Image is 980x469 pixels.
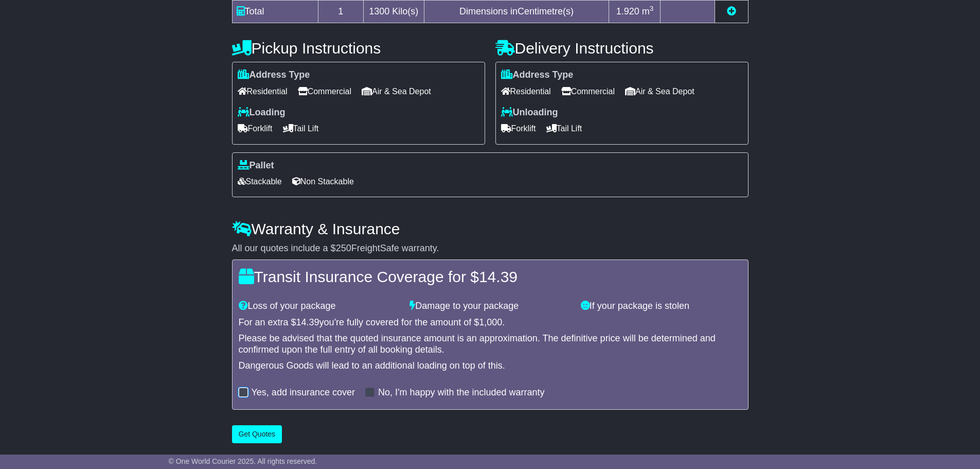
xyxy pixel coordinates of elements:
[232,220,749,237] h4: Warranty & Insurance
[479,268,518,285] span: 14.39
[424,1,609,23] td: Dimensions in Centimetre(s)
[232,243,749,254] div: All our quotes include a $ FreightSafe warranty.
[642,6,654,16] span: m
[238,160,274,171] label: Pallet
[283,120,319,136] span: Tail Lift
[363,1,424,23] td: Kilo(s)
[232,40,485,57] h4: Pickup Instructions
[238,83,288,99] span: Residential
[318,1,363,23] td: 1
[479,317,502,327] span: 1,000
[369,6,389,16] span: 1300
[238,120,273,136] span: Forklift
[576,301,747,312] div: If your package is stolen
[501,70,574,81] label: Address Type
[232,1,318,23] td: Total
[252,387,355,398] label: Yes, add insurance cover
[501,83,551,99] span: Residential
[239,317,742,328] div: For an extra $ you're fully covered for the amount of $ .
[292,173,354,189] span: Non Stackable
[501,107,558,118] label: Unloading
[232,425,282,443] button: Get Quotes
[546,120,582,136] span: Tail Lift
[404,301,576,312] div: Damage to your package
[234,301,405,312] div: Loss of your package
[238,107,286,118] label: Loading
[238,70,310,81] label: Address Type
[238,173,282,189] span: Stackable
[362,83,431,99] span: Air & Sea Depot
[378,387,545,398] label: No, I'm happy with the included warranty
[501,120,536,136] span: Forklift
[625,83,694,99] span: Air & Sea Depot
[727,6,736,16] a: Add new item
[298,83,351,99] span: Commercial
[616,6,639,16] span: 1.920
[169,457,317,465] span: © One World Courier 2025. All rights reserved.
[650,5,654,12] sup: 3
[561,83,615,99] span: Commercial
[239,333,742,355] div: Please be advised that the quoted insurance amount is an approximation. The definitive price will...
[239,268,742,285] h4: Transit Insurance Coverage for $
[495,40,749,57] h4: Delivery Instructions
[336,243,351,253] span: 250
[239,360,742,372] div: Dangerous Goods will lead to an additional loading on top of this.
[296,317,319,327] span: 14.39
